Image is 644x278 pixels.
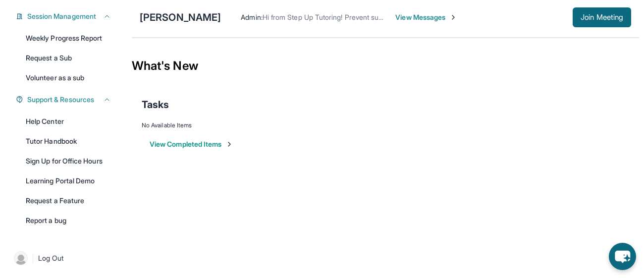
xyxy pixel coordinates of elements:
[20,212,117,229] a: Report a bug
[395,12,457,22] span: View Messages
[609,243,636,270] button: chat-button
[23,95,111,105] button: Support & Resources
[32,252,34,264] span: |
[20,152,117,170] a: Sign Up for Office Hours
[20,49,117,67] a: Request a Sub
[20,69,117,87] a: Volunteer as a sub
[14,251,28,265] img: user-img
[581,14,623,20] span: Join Meeting
[20,172,117,190] a: Learning Portal Demo
[150,139,233,149] button: View Completed Items
[20,29,117,47] a: Weekly Progress Report
[20,132,117,150] a: Tutor Handbook
[142,121,629,129] div: No Available Items
[142,98,169,111] span: Tasks
[140,10,221,24] div: [PERSON_NAME]
[241,13,262,21] span: Admin :
[27,11,96,21] span: Session Management
[27,95,94,105] span: Support & Resources
[20,112,117,130] a: Help Center
[573,7,631,27] button: Join Meeting
[23,11,111,21] button: Session Management
[132,44,639,88] div: What's New
[20,192,117,210] a: Request a Feature
[10,247,117,269] a: |Log Out
[449,13,457,21] img: Chevron-Right
[38,253,64,263] span: Log Out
